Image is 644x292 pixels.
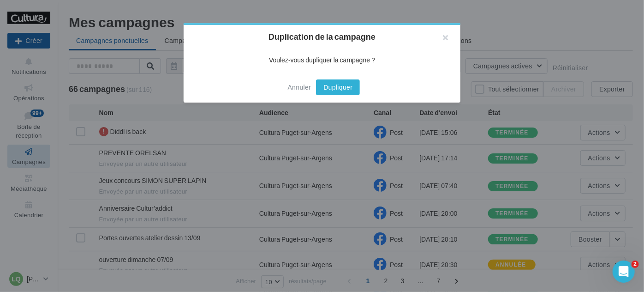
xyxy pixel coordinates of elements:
[284,82,315,93] button: Annuler
[198,32,446,41] h2: Duplication de la campagne
[198,55,446,65] div: Voulez-vous dupliquer la campagne ?
[632,261,639,268] span: 2
[613,261,635,283] iframe: Intercom live chat
[316,79,360,95] button: Dupliquer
